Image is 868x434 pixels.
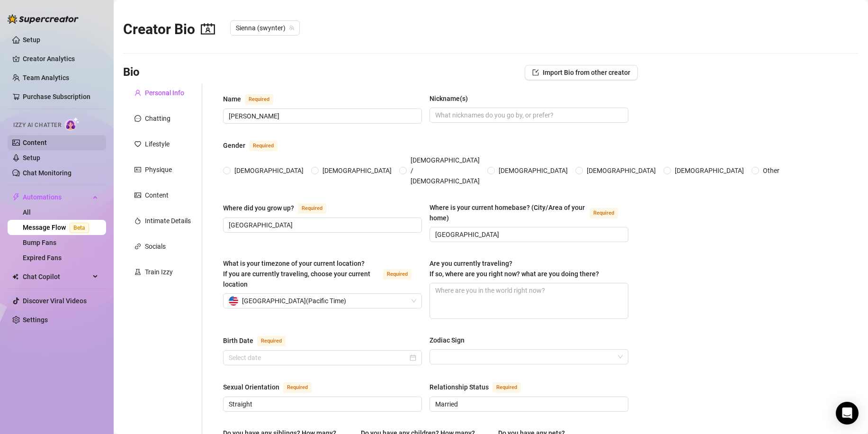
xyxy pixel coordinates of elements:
[145,241,166,252] div: Socials
[257,336,286,346] span: Required
[223,202,337,214] label: Where did you grow up?
[430,335,465,345] div: Zodiac Sign
[23,154,40,162] a: Setup
[223,140,288,151] label: Gender
[23,169,72,177] a: Chat Monitoring
[23,239,56,246] a: Bump Fans
[12,193,20,201] span: thunderbolt
[435,110,621,120] input: Nickname(s)
[289,25,295,31] span: team
[495,165,572,176] span: [DEMOGRAPHIC_DATA]
[245,94,273,105] span: Required
[223,94,241,104] div: Name
[229,399,414,409] input: Sexual Orientation
[223,140,245,151] div: Gender
[134,166,141,173] span: idcard
[583,165,660,176] span: [DEMOGRAPHIC_DATA]
[23,269,90,284] span: Chat Copilot
[134,90,141,96] span: user
[134,243,141,250] span: link
[671,165,748,176] span: [DEMOGRAPHIC_DATA]
[319,165,395,176] span: [DEMOGRAPHIC_DATA]
[435,399,621,409] input: Relationship Status
[8,14,79,24] img: logo-BBDzfeDw.svg
[123,20,215,38] h2: Creator Bio
[201,22,215,36] span: contacts
[223,93,284,105] label: Name
[407,155,483,186] span: [DEMOGRAPHIC_DATA] / [DEMOGRAPHIC_DATA]
[836,402,859,425] div: Open Intercom Messenger
[283,382,312,393] span: Required
[430,202,586,223] div: Where is your current homebase? (City/Area of your home)
[134,269,141,275] span: experiment
[23,74,69,81] a: Team Analytics
[223,382,279,392] div: Sexual Orientation
[223,381,322,393] label: Sexual Orientation
[145,88,184,98] div: Personal Info
[543,69,630,76] span: Import Bio from other creator
[430,93,474,104] label: Nickname(s)
[229,296,238,306] img: us
[134,115,141,122] span: message
[134,192,141,199] span: picture
[145,216,191,226] div: Intimate Details
[229,220,414,230] input: Where did you grow up?
[383,269,412,280] span: Required
[223,260,370,288] span: What is your timezone of your current location? If you are currently traveling, choose your curre...
[249,141,277,151] span: Required
[430,335,471,345] label: Zodiac Sign
[23,139,47,146] a: Content
[430,260,599,278] span: Are you currently traveling? If so, where are you right now? what are you doing there?
[70,223,89,233] span: Beta
[134,141,141,147] span: heart
[145,190,169,200] div: Content
[12,273,18,280] img: Chat Copilot
[298,203,326,214] span: Required
[532,69,539,76] span: import
[23,51,98,66] a: Creator Analytics
[759,165,783,176] span: Other
[430,381,531,393] label: Relationship Status
[236,21,294,35] span: Sienna (swynter)
[65,117,80,131] img: AI Chatter
[23,93,90,100] a: Purchase Subscription
[590,208,618,218] span: Required
[23,254,62,262] a: Expired Fans
[492,382,521,393] span: Required
[23,208,31,216] a: All
[23,297,87,305] a: Discover Viral Videos
[145,267,173,277] div: Train Izzy
[430,93,468,104] div: Nickname(s)
[229,111,414,121] input: Name
[13,121,61,130] span: Izzy AI Chatter
[23,224,93,231] a: Message FlowBeta
[134,217,141,224] span: fire
[229,353,408,363] input: Birth Date
[430,382,489,392] div: Relationship Status
[23,36,40,44] a: Setup
[145,113,170,124] div: Chatting
[145,164,172,175] div: Physique
[123,65,140,80] h3: Bio
[223,335,253,346] div: Birth Date
[23,316,48,324] a: Settings
[23,190,90,205] span: Automations
[223,335,296,346] label: Birth Date
[435,229,621,240] input: Where is your current homebase? (City/Area of your home)
[525,65,638,80] button: Import Bio from other creator
[242,294,346,308] span: [GEOGRAPHIC_DATA] ( Pacific Time )
[145,139,170,149] div: Lifestyle
[430,202,628,223] label: Where is your current homebase? (City/Area of your home)
[231,165,307,176] span: [DEMOGRAPHIC_DATA]
[223,203,294,213] div: Where did you grow up?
